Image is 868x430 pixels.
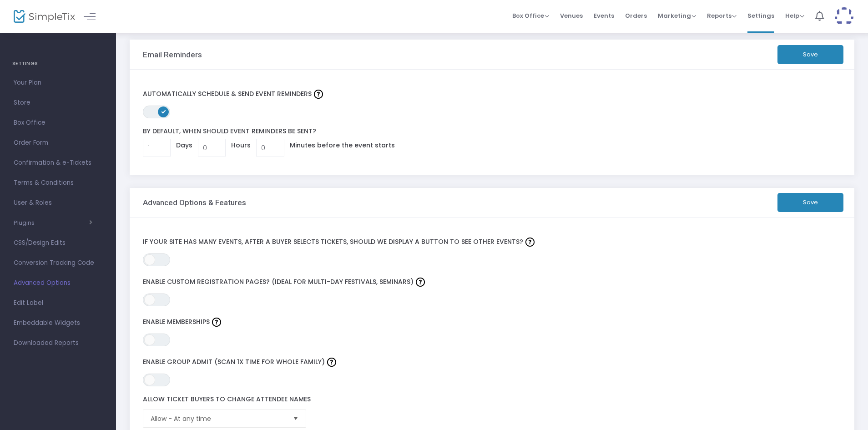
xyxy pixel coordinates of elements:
span: Advanced Options [14,277,102,289]
img: question-mark [416,278,425,287]
span: Help [785,11,804,20]
button: Plugins [14,219,92,227]
span: ON [161,109,166,113]
button: Save [777,45,843,64]
button: Save [777,193,843,212]
h3: Advanced Options & Features [143,198,246,207]
label: Automatically schedule & send event Reminders [143,87,842,101]
h4: SETTINGS [12,55,104,73]
img: question-mark [525,238,535,247]
span: Downloaded Reports [14,337,102,349]
label: Hours [231,141,251,150]
span: Orders [625,4,647,27]
span: Terms & Conditions [14,177,102,189]
span: Events [594,4,614,27]
span: Box Office [512,11,549,20]
img: question-mark [327,358,336,367]
label: Enable group admit (Scan 1x time for whole family) [143,355,798,369]
label: Enable custom registration pages? (Ideal for multi-day festivals, seminars) [143,275,798,289]
span: Store [14,97,102,109]
span: CSS/Design Edits [14,237,102,249]
label: If your site has many events, after a buyer selects tickets, should we display a button to see ot... [143,235,798,249]
span: Edit Label [14,297,102,309]
label: Enable Memberships [143,315,798,329]
span: Venues [560,4,583,27]
span: Conversion Tracking Code [14,257,102,269]
span: Allow - At any time [151,414,286,423]
span: Settings [747,4,774,27]
span: User & Roles [14,197,102,209]
label: Days [176,141,192,150]
label: Minutes before the event starts [290,141,395,150]
label: Allow Ticket Buyers To Change Attendee Names [143,395,798,404]
span: Your Plan [14,77,102,89]
span: Confirmation & e-Tickets [14,157,102,169]
h3: Email Reminders [143,50,202,59]
button: Select [289,410,302,427]
span: Embeddable Widgets [14,317,102,329]
span: Order Form [14,137,102,149]
img: question-mark [314,90,323,99]
span: Reports [707,11,737,20]
img: question-mark [212,318,221,327]
span: Marketing [658,11,696,20]
label: By default, when should event Reminders be sent? [143,127,842,136]
span: Box Office [14,117,102,129]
